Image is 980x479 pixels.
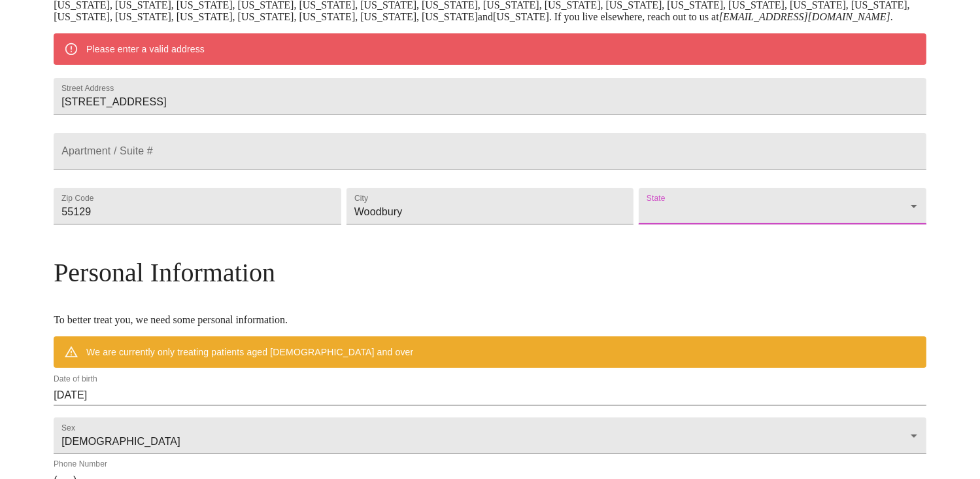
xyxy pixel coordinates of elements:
label: Phone Number [54,461,107,469]
h3: Personal Information [54,257,926,288]
div: ​ [639,188,926,224]
div: [DEMOGRAPHIC_DATA] [54,417,926,454]
div: Please enter a valid address [86,37,205,61]
div: We are currently only treating patients aged [DEMOGRAPHIC_DATA] and over [86,340,413,364]
em: [EMAIL_ADDRESS][DOMAIN_NAME] [719,11,890,22]
p: To better treat you, we need some personal information. [54,314,926,326]
label: Date of birth [54,376,97,383]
